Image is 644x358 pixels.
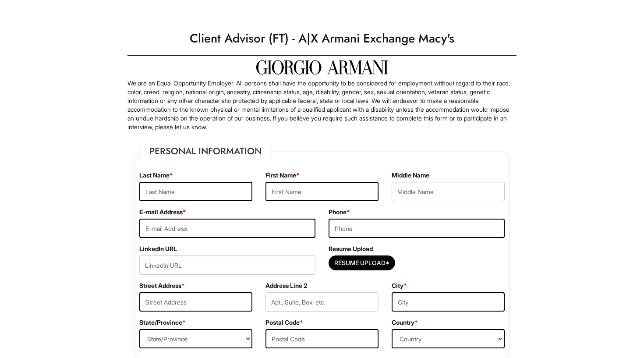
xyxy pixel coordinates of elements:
[139,219,315,238] input: E-mail Address
[139,329,252,348] select: State/Province
[392,292,505,312] input: City
[329,245,373,253] label: Resume Upload
[139,245,177,253] label: LinkedIn URL
[127,79,517,131] p: We are an Equal Opportunity Employer. All persons shall have the opportunity to be considered for...
[139,255,315,275] input: LinkedIn URL
[139,171,173,180] label: Last Name
[256,60,388,74] img: Giorgio Armani
[139,318,186,327] label: State/Province
[265,318,303,327] label: Postal Code
[329,208,350,216] label: Phone
[392,182,505,201] input: Middle Name
[139,281,185,290] label: Street Address
[123,26,521,51] h1: Client Advisor (FT) - A|X Armani Exchange Macy's
[392,329,505,348] select: Country
[265,182,379,201] input: First Name
[392,171,429,180] label: Middle Name
[265,281,307,290] label: Address Line 2
[139,145,272,158] legend: Personal Information
[265,171,300,180] label: First Name
[139,292,252,312] input: Street Address
[392,281,407,290] label: City
[329,219,505,238] input: Phone
[329,255,395,270] button: Resume Upload*Resume Upload*
[265,292,379,312] input: Apt., Suite, Box, etc.
[265,329,379,348] input: Postal Code
[139,208,186,216] label: E-mail Address
[139,182,252,201] input: Last Name
[392,318,418,327] label: Country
